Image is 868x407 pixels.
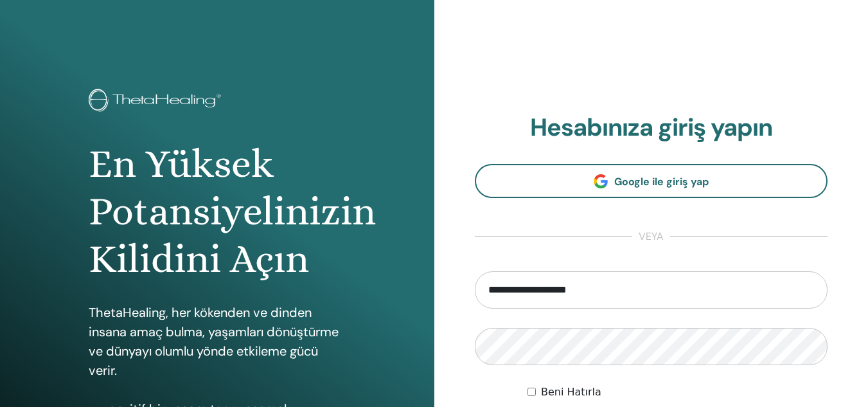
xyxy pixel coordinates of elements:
[527,384,828,400] div: Keep me authenticated indefinitely or until I manually logout
[541,384,601,400] label: Beni Hatırla
[614,175,709,188] span: Google ile giriş yap
[89,140,346,284] h1: En Yüksek Potansiyelinizin Kilidini Açın
[475,164,828,198] a: Google ile giriş yap
[475,113,828,143] h2: Hesabınıza giriş yapın
[632,229,670,244] span: veya
[89,303,346,380] p: ThetaHealing, her kökenden ve dinden insana amaç bulma, yaşamları dönüştürme ve dünyayı olumlu yö...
